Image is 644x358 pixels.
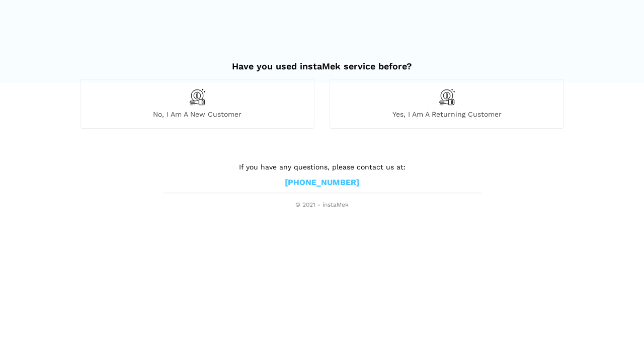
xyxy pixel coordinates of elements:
[164,201,480,209] span: © 2021 - instaMek
[80,110,314,119] span: No, I am a new customer
[330,110,563,119] span: Yes, I am a returning customer
[80,51,564,72] h2: Have you used instaMek service before?
[285,177,359,188] a: [PHONE_NUMBER]
[164,161,480,172] p: If you have any questions, please contact us at:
